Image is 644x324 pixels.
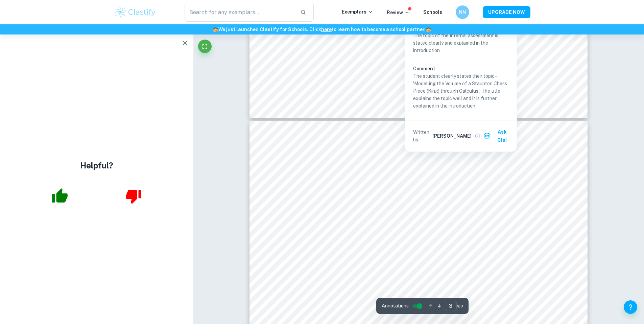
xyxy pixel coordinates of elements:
p: Review [387,9,410,16]
a: Schools [423,9,442,15]
h6: [PERSON_NAME] [432,132,472,140]
p: The student clearly states their topic - 'Modelling the Volume of a Staunton Chess Piece (King) t... [413,72,508,110]
p: The topic of the Internal assessment is stated clearly and explained in the introduction [413,32,508,54]
h6: We just launched Clastify for Schools. Click to learn how to become a school partner. [1,26,643,33]
input: Search for any exemplars... [185,3,295,22]
button: UPGRADE NOW [483,6,530,18]
span: 🏫 [213,27,218,32]
span: 🏫 [426,27,431,32]
a: here [321,27,332,32]
p: Exemplars [342,8,373,16]
button: Fullscreen [198,40,212,53]
button: View full profile [473,131,482,141]
h6: NN [458,8,466,16]
img: clai.svg [484,133,490,139]
span: / 20 [457,303,463,309]
h6: Comment [413,65,508,72]
button: Ask Clai [482,126,514,146]
p: Written by [413,129,431,143]
span: Annotations [382,302,409,309]
button: NN [456,5,469,19]
button: Help and Feedback [624,300,637,314]
h4: Helpful? [80,159,113,171]
img: Clastify logo [114,5,157,19]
